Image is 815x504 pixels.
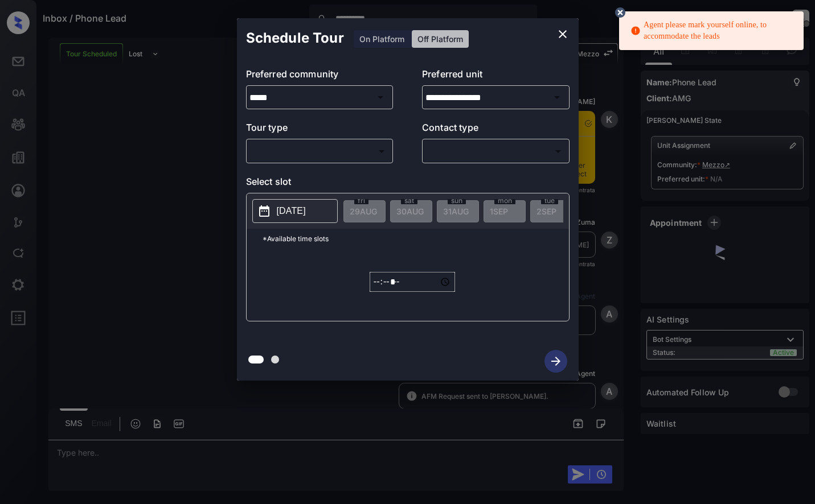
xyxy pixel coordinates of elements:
button: close [551,23,574,46]
p: [DATE] [277,204,306,218]
div: off-platform-time-select [370,249,455,315]
p: Tour type [246,121,394,139]
button: Open [549,89,565,105]
p: Preferred unit [422,67,570,85]
p: Contact type [422,121,570,139]
p: Preferred community [246,67,394,85]
h2: Schedule Tour [237,18,353,58]
button: Open [372,89,388,105]
button: [DATE] [252,199,338,223]
p: *Available time slots [263,229,569,249]
p: Select slot [246,175,570,193]
div: Agent please mark yourself online, to accommodate the leads [630,15,794,47]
